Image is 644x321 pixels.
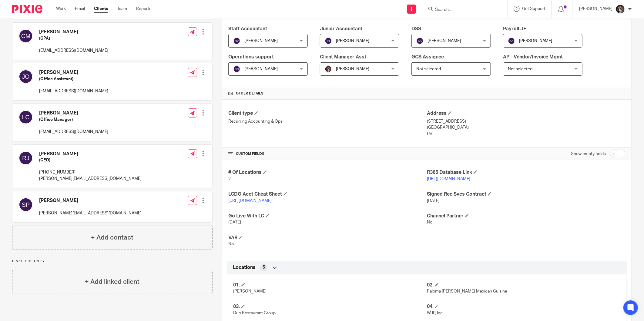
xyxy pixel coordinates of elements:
[39,210,142,216] p: [PERSON_NAME][EMAIL_ADDRESS][DOMAIN_NAME]
[228,26,267,31] span: Staff Accountant
[320,55,366,59] span: Client Manager Asst
[91,233,133,242] h4: + Add contact
[427,124,626,131] p: [GEOGRAPHIC_DATA]
[571,151,606,157] label: Show empty fields
[233,311,276,315] span: Duo Restaurant Group
[39,176,142,182] p: [PERSON_NAME][EMAIL_ADDRESS][DOMAIN_NAME]
[411,55,444,59] span: GCS Assignee
[39,151,142,157] h4: [PERSON_NAME]
[427,220,432,224] span: No
[325,37,332,45] img: svg%3E
[39,197,142,204] h4: [PERSON_NAME]
[39,88,108,94] p: [EMAIL_ADDRESS][DOMAIN_NAME]
[56,6,66,12] a: Work
[18,151,33,165] img: svg%3E
[325,65,332,73] img: Profile%20picture%20JUS.JPG
[39,157,142,163] h5: (CEO)
[39,29,108,35] h4: [PERSON_NAME]
[18,110,33,124] img: svg%3E
[503,26,526,31] span: Payroll JE
[228,169,427,176] h4: # Of Locations
[416,67,441,71] span: Not selected
[18,69,33,84] img: svg%3E
[508,67,532,71] span: Not selected
[136,6,151,12] a: Reports
[12,5,42,13] img: Pixie
[117,6,127,12] a: Team
[94,6,108,12] a: Clients
[39,110,108,116] h4: [PERSON_NAME]
[39,35,108,41] h5: (CPA)
[427,199,440,203] span: [DATE]
[233,303,427,310] h4: 03.
[39,117,108,123] h5: (Office Manager)
[428,39,461,43] span: [PERSON_NAME]
[427,303,621,310] h4: 04.
[427,110,626,117] h4: Address
[233,282,427,288] h4: 01.
[228,55,274,59] span: Operations support
[503,55,563,59] span: AP - Vendor/Invoice Mgmt
[85,277,139,286] h4: + Add linked client
[427,213,626,219] h4: Channel Partner
[427,177,470,181] a: [URL][DOMAIN_NAME]
[228,118,427,124] p: Recurring Accounting & Ops
[427,191,626,197] h4: Signed Rec Svcs Contract
[519,39,552,43] span: [PERSON_NAME]
[263,264,265,270] span: 5
[39,169,142,175] p: [PHONE_NUMBER]
[416,37,424,45] img: svg%3E
[427,289,507,293] span: Paloma [PERSON_NAME] Mexican Cuisine
[244,67,278,71] span: [PERSON_NAME]
[411,26,421,31] span: DSS
[427,311,444,315] span: WJP, Inc.
[228,220,241,224] span: [DATE]
[427,169,626,176] h4: R365 Database Link
[228,235,427,241] h4: VAR
[18,197,33,212] img: svg%3E
[233,65,240,73] img: svg%3E
[244,39,278,43] span: [PERSON_NAME]
[228,213,427,219] h4: Go Live With LC
[39,129,108,135] p: [EMAIL_ADDRESS][DOMAIN_NAME]
[228,199,272,203] a: [URL][DOMAIN_NAME]
[12,259,213,264] p: Linked clients
[18,29,33,43] img: svg%3E
[434,7,489,13] input: Search
[427,131,626,137] p: US
[508,37,515,45] img: svg%3E
[579,6,612,12] p: [PERSON_NAME]
[39,76,108,82] h5: (Office Assistant)
[39,48,108,54] p: [EMAIL_ADDRESS][DOMAIN_NAME]
[228,242,234,246] span: No
[233,289,267,293] span: [PERSON_NAME]
[75,6,85,12] a: Email
[228,191,427,197] h4: LCDG Acct Cheat Sheet
[427,118,626,124] p: [STREET_ADDRESS]
[427,282,621,288] h4: 02.
[228,177,231,181] span: 2
[39,69,108,76] h4: [PERSON_NAME]
[615,4,625,14] img: Profile%20picture%20JUS.JPG
[236,91,263,96] span: Other details
[336,39,369,43] span: [PERSON_NAME]
[228,110,427,117] h4: Client type
[336,67,369,71] span: [PERSON_NAME]
[522,7,545,11] span: Get Support
[233,37,240,45] img: svg%3E
[233,264,256,271] span: Locations
[320,26,362,31] span: Junior Accountant
[228,151,427,156] h4: CUSTOM FIELDS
